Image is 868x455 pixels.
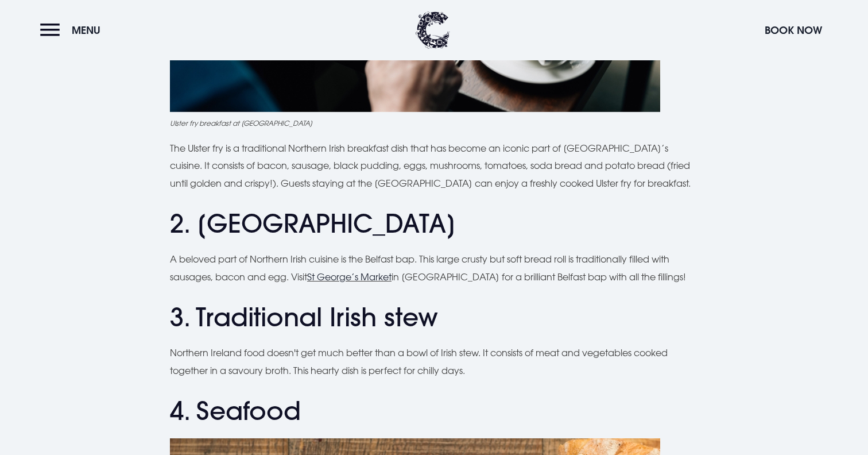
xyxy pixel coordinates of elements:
[40,18,106,43] button: Menu
[759,18,828,43] button: Book Now
[170,209,698,239] h2: 2. [GEOGRAPHIC_DATA]
[170,344,698,379] p: Northern Ireland food doesn't get much better than a bowl of Irish stew. It consists of meat and ...
[170,396,698,426] h2: 4. Seafood
[170,118,698,128] figcaption: Ulster fry breakfast at [GEOGRAPHIC_DATA]
[307,271,392,283] a: St George’s Market
[72,24,100,37] span: Menu
[170,302,698,333] h2: 3. Traditional Irish stew
[170,140,698,192] p: The Ulster fry is a traditional Northern Irish breakfast dish that has become an iconic part of [...
[170,250,698,286] p: A beloved part of Northern Irish cuisine is the Belfast bap. This large crusty but soft bread rol...
[416,11,450,49] img: Clandeboye Lodge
